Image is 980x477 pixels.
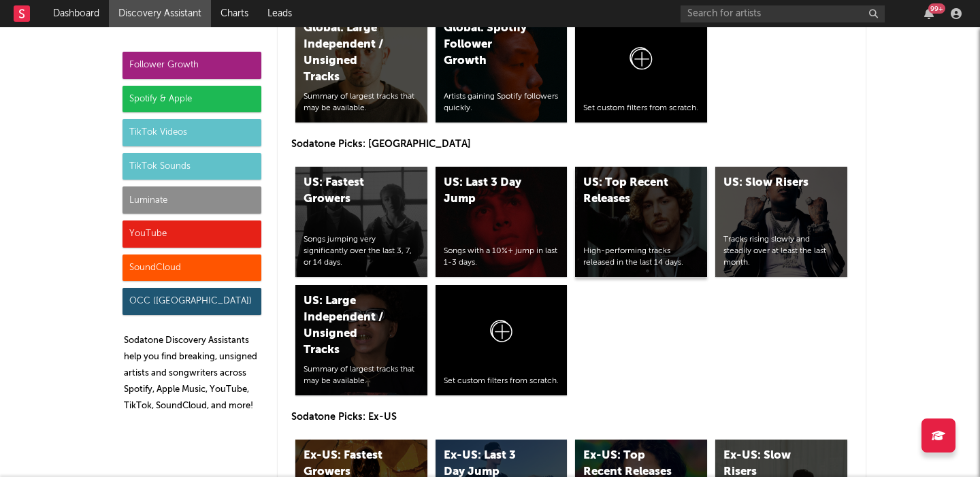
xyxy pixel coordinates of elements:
[304,20,396,86] div: Global: Large Independent / Unsigned Tracks
[436,12,568,122] a: Global: Spotify Follower GrowthArtists gaining Spotify followers quickly.
[295,167,427,277] a: US: Fastest GrowersSongs jumping very significantly over the last 3, 7, or 14 days.
[928,3,945,14] div: 99 +
[295,12,427,122] a: Global: Large Independent / Unsigned TracksSummary of largest tracks that may be available.
[122,186,261,214] div: Luminate
[291,136,852,152] p: Sodatone Picks: [GEOGRAPHIC_DATA]
[444,246,559,269] div: Songs with a 10%+ jump in last 1-3 days.
[304,364,419,387] div: Summary of largest tracks that may be available.
[436,167,568,277] a: US: Last 3 Day JumpSongs with a 10%+ jump in last 1-3 days.
[295,285,427,395] a: US: Large Independent / Unsigned TracksSummary of largest tracks that may be available.
[304,91,419,114] div: Summary of largest tracks that may be available.
[122,119,261,146] div: TikTok Videos
[122,86,261,113] div: Spotify & Apple
[444,175,536,208] div: US: Last 3 Day Jump
[122,288,261,315] div: OCC ([GEOGRAPHIC_DATA])
[444,91,559,114] div: Artists gaining Spotify followers quickly.
[444,376,559,387] div: Set custom filters from scratch.
[924,8,934,19] button: 99+
[122,254,261,282] div: SoundCloud
[436,285,568,395] a: Set custom filters from scratch.
[304,175,396,208] div: US: Fastest Growers
[122,153,261,180] div: TikTok Sounds
[575,167,707,277] a: US: Top Recent ReleasesHigh-performing tracks released in the last 14 days.
[715,167,847,277] a: US: Slow RisersTracks rising slowly and steadily over at least the last month.
[583,175,676,208] div: US: Top Recent Releases
[122,220,261,248] div: YouTube
[124,333,261,414] p: Sodatone Discovery Assistants help you find breaking, unsigned artists and songwriters across Spo...
[583,246,699,269] div: High-performing tracks released in the last 14 days.
[583,103,699,114] div: Set custom filters from scratch.
[723,175,816,191] div: US: Slow Risers
[444,20,536,69] div: Global: Spotify Follower Growth
[122,52,261,79] div: Follower Growth
[575,12,707,122] a: Set custom filters from scratch.
[723,234,839,268] div: Tracks rising slowly and steadily over at least the last month.
[304,293,396,359] div: US: Large Independent / Unsigned Tracks
[291,409,852,425] p: Sodatone Picks: Ex-US
[681,5,885,22] input: Search for artists
[304,234,419,268] div: Songs jumping very significantly over the last 3, 7, or 14 days.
